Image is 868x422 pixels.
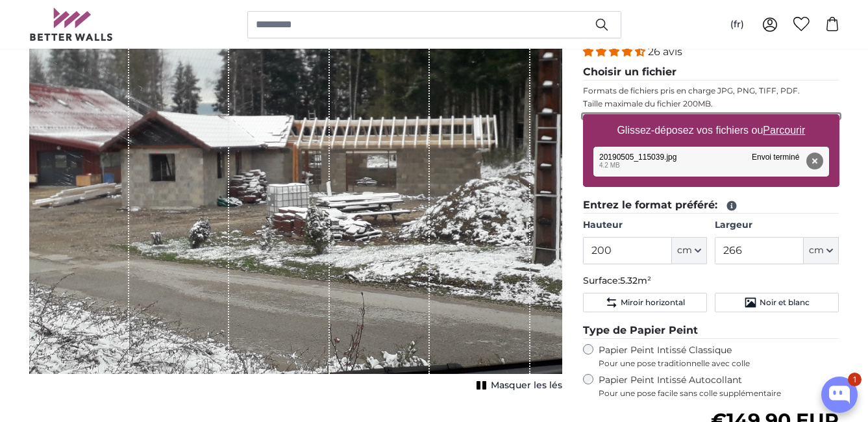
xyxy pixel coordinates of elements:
p: Formats de fichiers pris en charge JPG, PNG, TIFF, PDF. [583,86,839,96]
button: Miroir horizontal [583,293,707,312]
legend: Choisir un fichier [583,64,839,81]
button: (fr) [720,13,754,36]
span: Miroir horizontal [621,297,685,308]
span: Pour une pose facile sans colle supplémentaire [599,388,839,399]
label: Papier Peint Intissé Classique [599,344,839,369]
label: Papier Peint Intissé Autocollant [599,374,839,399]
button: Masquer les lés [473,377,562,395]
p: Taille maximale du fichier 200MB. [583,99,839,109]
legend: Entrez le format préféré: [583,197,839,214]
button: Open chatbox [821,377,858,413]
span: Noir et blanc [760,297,810,308]
span: 4.54 stars [583,45,648,58]
span: cm [809,244,824,257]
button: Noir et blanc [715,293,839,312]
u: Parcourir [763,125,805,136]
span: cm [677,244,692,257]
img: Betterwalls [29,8,114,41]
span: Masquer les lés [491,379,562,392]
label: Hauteur [583,219,707,232]
label: Glissez-déposez vos fichiers ou [612,118,810,143]
span: Pour une pose traditionnelle avec colle [599,358,839,369]
div: 1 [848,373,862,386]
button: cm [804,237,839,264]
legend: Type de Papier Peint [583,323,839,339]
span: 26 avis [648,45,682,58]
label: Largeur [715,219,839,232]
span: 5.32m² [620,275,651,286]
p: Surface: [583,275,839,288]
button: cm [672,237,707,264]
